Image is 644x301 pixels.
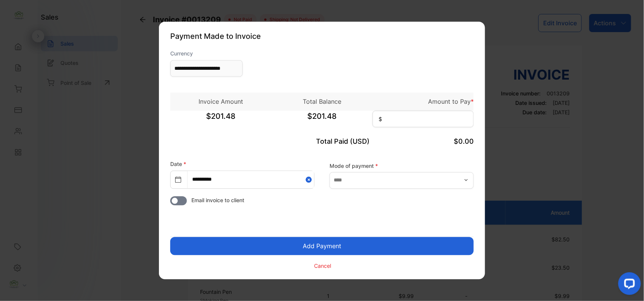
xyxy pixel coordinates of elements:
[271,111,373,130] span: $201.48
[330,162,474,170] label: Mode of payment
[379,115,382,123] span: $
[314,262,331,270] p: Cancel
[170,50,243,58] label: Currency
[373,97,474,106] p: Amount to Pay
[170,237,474,255] button: Add Payment
[454,138,474,146] span: $0.00
[271,97,373,106] p: Total Balance
[191,197,244,204] span: Email invoice to client
[170,161,186,167] label: Date
[170,31,474,42] p: Payment Made to Invoice
[271,137,373,147] p: Total Paid (USD)
[170,111,271,130] span: $201.48
[612,269,644,301] iframe: LiveChat chat widget
[306,171,314,188] button: Close
[170,97,271,106] p: Invoice Amount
